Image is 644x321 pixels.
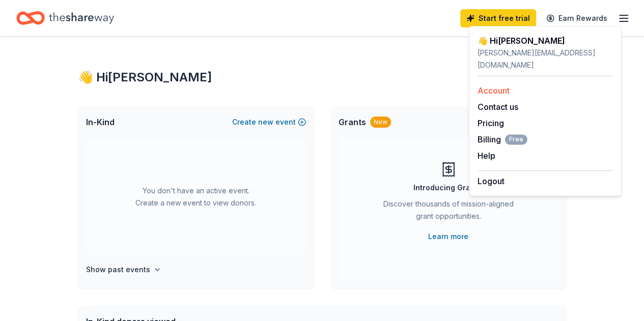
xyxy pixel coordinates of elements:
a: Home [16,6,114,30]
div: 👋 Hi [PERSON_NAME] [478,35,613,47]
div: You don't have an active event. Create a new event to view donors. [86,138,306,255]
button: Createnewevent [232,116,306,128]
a: Pricing [478,118,504,128]
div: Introducing Grants! [413,182,484,194]
span: Free [505,134,527,144]
div: Discover thousands of mission-aligned grant opportunities. [379,198,518,226]
button: Logout [478,175,505,187]
div: [PERSON_NAME][EMAIL_ADDRESS][DOMAIN_NAME] [478,47,613,71]
button: Contact us [478,101,518,113]
div: New [370,116,391,128]
span: Billing [478,133,527,145]
div: 👋 Hi [PERSON_NAME] [78,69,567,85]
a: Start free trial [460,9,536,27]
h4: Show past events [86,264,150,276]
span: In-Kind [86,116,115,128]
a: Earn Rewards [540,9,613,27]
span: new [258,116,273,128]
button: BillingFree [478,133,527,145]
a: Account [478,85,510,96]
a: Learn more [428,230,468,243]
span: Grants [339,116,366,128]
button: Show past events [86,264,161,276]
button: Help [478,150,495,162]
